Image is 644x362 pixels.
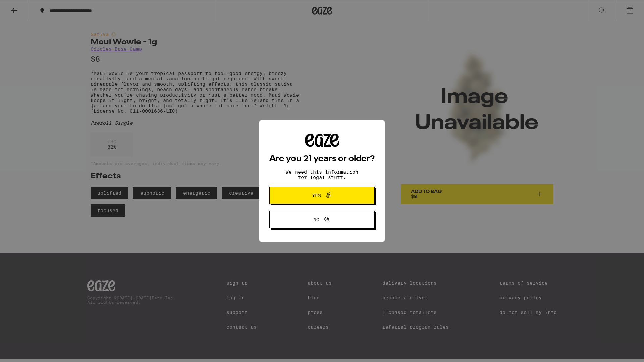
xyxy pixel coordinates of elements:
span: Yes [312,193,321,198]
iframe: Opens a widget where you can find more information [602,342,637,359]
span: No [313,217,319,222]
button: No [269,211,375,228]
button: Yes [269,187,375,204]
h2: Are you 21 years or older? [269,155,375,163]
p: We need this information for legal stuff. [280,169,364,180]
